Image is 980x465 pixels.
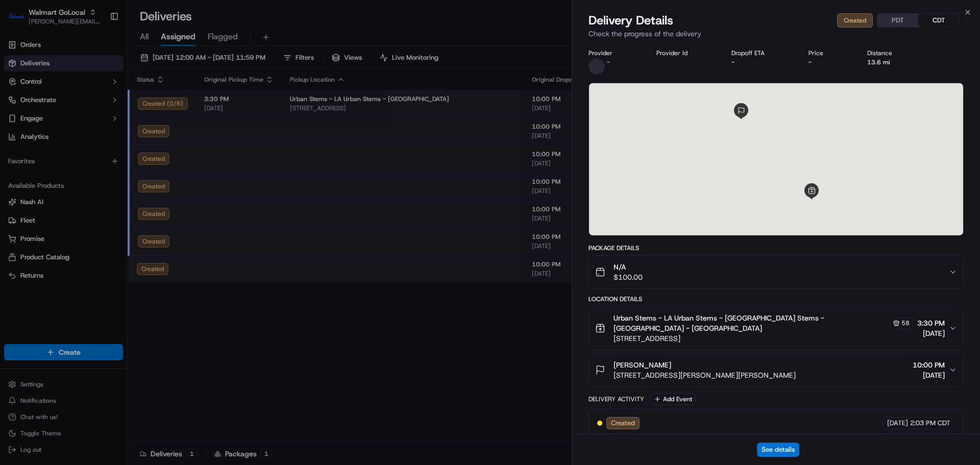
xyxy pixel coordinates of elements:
img: 1736555255976-a54dd68f-1ca7-489b-9aae-adbdc363a1c4 [10,97,29,116]
div: 13.6 mi [867,58,920,66]
span: [PERSON_NAME] [32,158,83,166]
div: Start new chat [46,97,167,108]
p: Check the progress of the delivery [589,29,964,39]
div: - [731,58,792,66]
div: Dropoff ETA [731,49,792,57]
span: • [85,186,88,194]
span: 10:00 PM [913,360,945,370]
span: • [85,158,88,166]
button: N/A$100.00 [589,256,963,288]
img: 1736555255976-a54dd68f-1ca7-489b-9aae-adbdc363a1c4 [20,186,29,194]
div: - [808,58,851,66]
span: Delivery Details [589,12,673,29]
span: API Documentation [96,228,164,238]
div: Price [808,49,851,57]
span: 58 [901,319,910,327]
span: $100.00 [614,272,643,282]
div: Location Details [589,295,964,303]
span: [DATE] [917,328,945,338]
div: Package Details [589,244,964,252]
div: Past conversations [10,133,68,141]
span: 11:36 AM [90,158,119,166]
span: [PERSON_NAME] [32,186,83,194]
div: Provider Id [656,49,715,57]
div: 📗 [10,229,18,237]
span: [DATE] [90,186,111,194]
button: Start new chat [174,101,186,113]
div: Provider [589,49,640,57]
span: [STREET_ADDRESS][PERSON_NAME][PERSON_NAME] [614,370,796,380]
div: Distance [867,49,920,57]
button: [PERSON_NAME][STREET_ADDRESS][PERSON_NAME][PERSON_NAME]10:00 PM[DATE] [589,354,963,386]
a: Powered byPylon [72,253,124,261]
button: CDT [918,14,959,27]
span: Knowledge Base [20,228,78,238]
span: Urban Stems - LA Urban Stems - [GEOGRAPHIC_DATA] Stems - [GEOGRAPHIC_DATA] - [GEOGRAPHIC_DATA] [614,313,888,333]
span: N/A [614,262,643,272]
span: [STREET_ADDRESS] [614,333,913,344]
img: Nash [10,10,31,31]
span: - [607,58,610,66]
span: [PERSON_NAME] [614,360,671,370]
img: Brigitte Vinadas [10,176,27,192]
button: PDT [877,14,918,27]
a: 💻API Documentation [82,224,168,242]
input: Got a question? Start typing here... [27,66,184,77]
a: 📗Knowledge Base [6,224,82,242]
span: 2:03 PM CDT [910,419,950,428]
p: Welcome 👋 [10,41,186,57]
button: Add Event [650,393,696,405]
span: [DATE] [887,419,908,428]
img: 1736555255976-a54dd68f-1ca7-489b-9aae-adbdc363a1c4 [20,159,29,167]
img: Grace Nketiah [10,149,27,165]
div: We're available if you need us! [46,108,140,116]
span: 3:30 PM [917,318,945,328]
img: 4920774857489_3d7f54699973ba98c624_72.jpg [21,97,40,116]
div: Delivery Activity [589,395,644,403]
button: See details [757,443,799,457]
span: [DATE] [913,370,945,380]
button: See all [158,131,186,143]
button: Urban Stems - LA Urban Stems - [GEOGRAPHIC_DATA] Stems - [GEOGRAPHIC_DATA] - [GEOGRAPHIC_DATA]58[... [589,307,963,350]
span: Pylon [102,253,124,261]
div: 💻 [86,229,94,237]
span: Created [611,419,635,428]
